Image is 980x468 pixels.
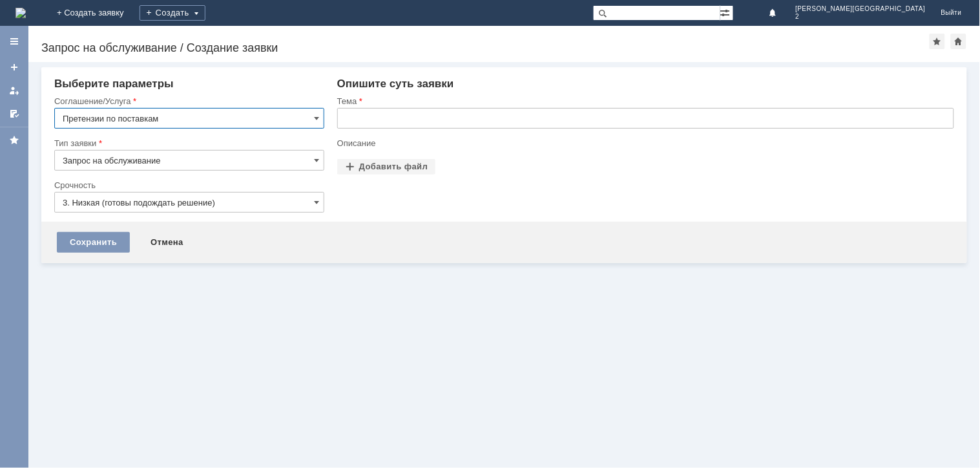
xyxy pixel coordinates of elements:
[54,181,322,189] div: Срочность
[337,97,952,105] div: Тема
[54,78,174,90] span: Выберите параметры
[54,139,322,147] div: Тип заявки
[720,6,733,18] span: Расширенный поиск
[930,34,945,49] div: Добавить в избранное
[140,5,205,21] div: Создать
[4,57,25,78] a: Создать заявку
[4,103,25,124] a: Мои согласования
[41,41,930,54] div: Запрос на обслуживание / Создание заявки
[796,5,926,13] span: [PERSON_NAME][GEOGRAPHIC_DATA]
[951,34,966,49] div: Сделать домашней страницей
[16,8,26,18] img: logo
[54,97,322,105] div: Соглашение/Услуга
[4,80,25,101] a: Мои заявки
[337,139,952,147] div: Описание
[796,13,926,21] span: 2
[337,78,454,90] span: Опишите суть заявки
[16,8,26,18] a: Перейти на домашнюю страницу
